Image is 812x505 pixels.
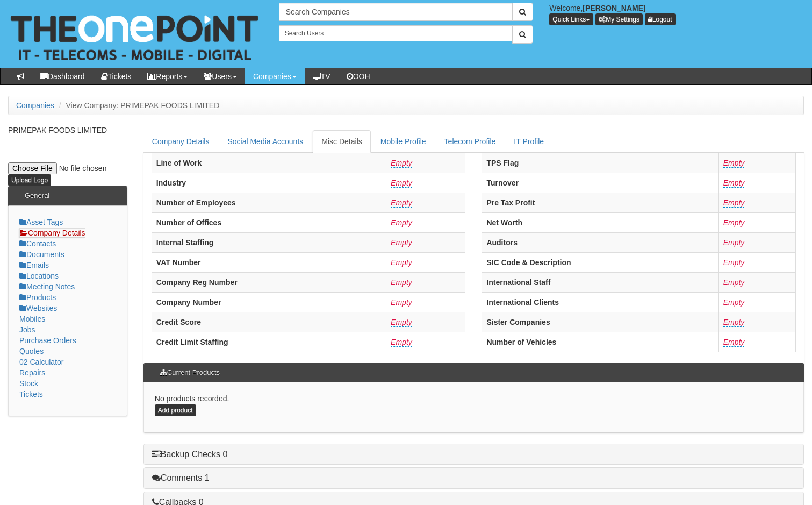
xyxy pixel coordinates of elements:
a: Empty [391,258,412,267]
th: Credit Score [152,312,386,332]
th: Net Worth [482,212,718,232]
th: Internal Staffing [152,232,386,252]
th: Number of Vehicles [482,332,718,352]
input: Search Companies [279,3,513,21]
a: Backup Checks 0 [152,450,228,459]
a: Meeting Notes [19,282,75,291]
a: Companies [245,68,305,84]
a: Add product [155,404,196,416]
a: Empty [391,278,412,287]
a: Users [196,68,245,84]
a: Companies [16,101,54,110]
th: Number of Employees [152,193,386,212]
a: Reports [139,68,196,84]
th: International Staff [482,272,718,292]
a: Tickets [93,68,140,84]
a: Empty [391,179,412,188]
a: Repairs [19,368,45,377]
a: 02 Calculator [19,358,64,366]
a: Tickets [19,390,43,399]
th: Sister Companies [482,312,718,332]
input: Search Users [279,25,513,41]
p: PRIMEPAK FOODS LIMITED [8,125,127,136]
th: Company Number [152,292,386,312]
a: Telecom Profile [436,130,505,153]
a: Products [19,293,56,302]
a: IT Profile [505,130,552,153]
input: Upload Logo [8,174,51,186]
a: Empty [391,318,412,327]
a: Company Details [143,130,218,153]
a: Dashboard [32,68,93,84]
h3: General [19,187,55,205]
a: Contacts [19,239,56,248]
a: Empty [723,198,745,208]
b: [PERSON_NAME] [583,4,645,12]
a: Mobile Profile [372,130,435,153]
a: Empty [391,338,412,347]
li: View Company: PRIMEPAK FOODS LIMITED [56,100,220,111]
a: Comments 1 [152,473,210,482]
a: Empty [723,258,745,267]
a: Empty [391,238,412,247]
a: Empty [391,198,412,208]
a: Misc Details [313,130,370,153]
a: Quotes [19,347,44,355]
th: Line of Work [152,153,386,173]
th: Auditors [482,232,718,252]
a: Empty [723,218,745,227]
th: Pre Tax Profit [482,193,718,212]
a: Documents [19,250,64,259]
a: Empty [723,338,745,347]
button: Quick Links [549,13,593,25]
a: Empty [723,159,745,168]
th: SIC Code & Description [482,252,718,272]
a: Social Media Accounts [219,130,312,153]
a: Company Details [19,228,85,238]
a: Empty [391,298,412,307]
a: Jobs [19,325,35,334]
a: OOH [339,68,378,84]
a: Stock [19,379,38,388]
a: Empty [391,159,412,168]
th: Turnover [482,173,718,193]
a: Mobiles [19,315,45,323]
div: Welcome, [541,3,812,25]
th: Industry [152,173,386,193]
a: Websites [19,304,57,312]
a: Asset Tags [19,218,63,226]
a: TV [305,68,339,84]
a: Empty [723,278,745,287]
a: Emails [19,261,49,269]
a: Empty [391,218,412,227]
th: Number of Offices [152,212,386,232]
a: Logout [645,13,676,25]
a: Empty [723,238,745,247]
a: Locations [19,272,59,280]
a: Empty [723,298,745,307]
a: Empty [723,318,745,327]
th: Company Reg Number [152,272,386,292]
a: My Settings [595,13,643,25]
h3: Current Products [155,364,225,382]
th: Credit Limit Staffing [152,332,386,352]
div: No products recorded. [143,382,804,432]
th: VAT Number [152,252,386,272]
th: TPS Flag [482,153,718,173]
th: International Clients [482,292,718,312]
a: Purchase Orders [19,336,76,345]
a: Empty [723,179,745,188]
